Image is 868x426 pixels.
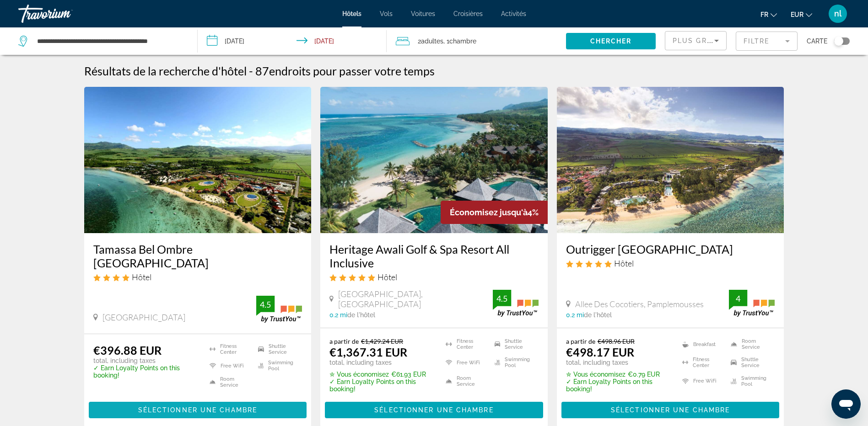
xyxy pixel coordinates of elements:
p: €0.79 EUR [566,371,671,378]
button: Change language [760,8,777,21]
button: User Menu [826,4,850,23]
img: trustyou-badge.svg [729,290,775,317]
button: Change currency [791,8,812,21]
a: Activités [501,10,526,17]
p: total, including taxes [566,359,671,366]
ins: €498.17 EUR [566,345,634,359]
img: Hotel image [320,87,548,233]
span: [GEOGRAPHIC_DATA] [102,312,185,322]
span: Chercher [590,37,632,45]
img: trustyou-badge.svg [493,290,539,317]
span: de l'hôtel [347,311,375,319]
li: Free WiFi [441,356,490,369]
span: fr [760,11,768,18]
a: Sélectionner une chambre [325,404,543,414]
a: Tamassa Bel Ombre [GEOGRAPHIC_DATA] [93,242,302,270]
span: endroits pour passer votre temps [269,64,435,78]
span: de l'hôtel [584,311,612,319]
button: Check-in date: Feb 20, 2026 Check-out date: Feb 22, 2026 [198,27,386,55]
li: Fitness Center [441,337,490,351]
li: Shuttle Service [253,343,302,355]
span: Chambre [449,37,476,45]
img: Hotel image [84,87,312,233]
span: Plus grandes économies [673,37,782,44]
p: €61.93 EUR [329,371,434,378]
span: Sélectionner une chambre [611,406,730,414]
span: Économisez jusqu'à [450,208,528,217]
span: Adultes [421,37,443,45]
div: 4 [729,293,747,304]
li: Room Service [205,376,253,388]
button: Sélectionner une chambre [325,402,543,418]
img: trustyou-badge.svg [256,296,302,323]
a: Voitures [411,10,435,17]
span: Carte [807,35,827,48]
a: Vols [380,10,393,17]
ins: €396.88 EUR [93,343,162,357]
ins: €1,367.31 EUR [329,345,407,359]
div: 4% [441,201,548,224]
a: Croisières [453,10,483,17]
a: Sélectionner une chambre [561,404,780,414]
p: ✓ Earn Loyalty Points on this booking! [93,364,198,379]
li: Room Service [726,337,775,351]
button: Travelers: 2 adults, 0 children [387,27,566,55]
div: 5 star Hotel [329,272,539,282]
span: , 1 [443,35,476,48]
a: Heritage Awali Golf & Spa Resort All Inclusive [329,242,539,270]
del: €1,429.24 EUR [361,337,403,345]
a: Travorium [18,2,110,26]
del: €498.96 EUR [598,337,635,345]
span: Sélectionner une chambre [374,406,493,414]
p: total, including taxes [329,359,434,366]
span: nl [834,9,841,18]
mat-select: Sort by [673,35,719,46]
li: Breakfast [678,337,726,351]
li: Shuttle Service [726,356,775,369]
li: Room Service [441,374,490,388]
span: 2 [418,35,443,48]
span: Sélectionner une chambre [138,406,257,414]
span: a partir de [329,337,359,345]
li: Fitness Center [205,343,253,355]
p: ✓ Earn Loyalty Points on this booking! [329,378,434,393]
h2: 87 [255,64,435,78]
span: - [249,64,253,78]
li: Shuttle Service [490,337,539,351]
span: Hôtel [377,272,397,282]
span: Hôtel [614,258,634,268]
span: Allee Des Cocotiers, Pamplemousses [575,299,704,309]
div: 4.5 [493,293,511,304]
p: total, including taxes [93,357,198,364]
span: 0.2 mi [329,311,347,319]
div: 5 star Hotel [566,258,775,268]
li: Fitness Center [678,356,726,369]
span: Hôtel [132,272,151,282]
li: Swimming Pool [726,374,775,388]
span: a partir de [566,337,595,345]
span: ✮ Vous économisez [566,371,625,378]
li: Swimming Pool [490,356,539,369]
img: Hotel image [557,87,784,233]
p: ✓ Earn Loyalty Points on this booking! [566,378,671,393]
span: 0.2 mi [566,311,584,319]
li: Swimming Pool [253,360,302,372]
iframe: Bouton de lancement de la fenêtre de messagerie [831,389,861,419]
a: Sélectionner une chambre [89,404,307,414]
li: Free WiFi [678,374,726,388]
a: Outrigger [GEOGRAPHIC_DATA] [566,242,775,256]
h1: Résultats de la recherche d'hôtel [84,64,247,78]
a: Hôtels [342,10,361,17]
span: [GEOGRAPHIC_DATA], [GEOGRAPHIC_DATA] [338,289,493,309]
div: 4.5 [256,299,275,310]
